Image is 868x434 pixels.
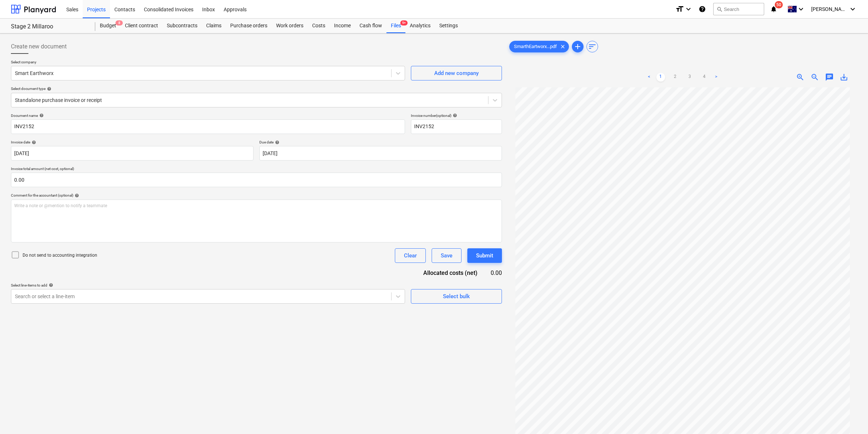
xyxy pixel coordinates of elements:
[645,73,653,82] a: Previous page
[11,146,254,161] input: Invoice date not specified
[712,73,720,82] a: Next page
[121,19,162,33] a: Client contract
[476,251,493,260] div: Submit
[411,66,502,80] button: Add new company
[848,5,857,13] i: keyboard_arrow_down
[11,173,502,187] input: Invoice total amount (net cost, optional)
[797,5,805,13] i: keyboard_arrow_down
[330,19,355,33] a: Income
[770,5,777,13] i: notifications
[11,42,67,51] span: Create new document
[202,19,226,33] a: Claims
[509,41,569,52] div: SmarthEartworx...pdf
[675,5,684,13] i: format_size
[95,19,121,33] div: Budget
[11,166,502,173] p: Invoice total amount (net cost, optional)
[115,20,123,25] span: 8
[443,292,470,301] div: Select bulk
[775,1,783,8] span: 50
[573,42,582,51] span: add
[11,140,254,145] div: Invoice date
[11,86,502,91] div: Select document type
[432,248,462,263] button: Save
[558,42,567,51] span: clear
[700,73,709,82] a: Page 4
[11,119,405,134] input: Document name
[400,20,408,25] span: 9+
[467,248,502,263] button: Submit
[38,113,44,118] span: help
[47,283,53,287] span: help
[713,3,764,15] button: Search
[386,19,405,33] div: Files
[411,289,502,304] button: Select bulk
[259,140,502,145] div: Due date
[11,113,405,118] div: Document name
[395,248,426,263] button: Clear
[162,19,202,33] a: Subcontracts
[796,73,805,82] span: zoom_in
[699,5,706,13] i: Knowledge base
[274,140,279,145] span: help
[825,73,834,82] span: chat
[686,73,694,82] a: Page 3
[30,140,36,145] span: help
[46,87,51,91] span: help
[23,252,97,259] p: Do not send to accounting integration
[810,73,819,82] span: zoom_out
[510,44,561,50] span: SmarthEartworx...pdf
[716,6,722,12] span: search
[411,119,502,134] input: Invoice number
[656,73,665,82] a: Page 1 is your current page
[489,269,502,277] div: 0.00
[11,60,405,66] p: Select company
[11,193,502,198] div: Comment for the accountant (optional)
[407,269,489,277] div: Allocated costs (net)
[11,23,87,31] div: Stage 2 Millaroo
[588,42,597,51] span: sort
[272,19,308,33] a: Work orders
[404,251,417,260] div: Clear
[259,146,502,161] input: Due date not specified
[811,6,848,12] span: [PERSON_NAME]
[840,73,848,82] span: save_alt
[435,19,462,33] a: Settings
[684,5,693,13] i: keyboard_arrow_down
[95,19,121,33] a: Budget8
[441,251,452,260] div: Save
[671,73,680,82] a: Page 2
[226,19,272,33] a: Purchase orders
[11,283,405,288] div: Select line-items to add
[73,193,79,198] span: help
[451,113,457,118] span: help
[411,113,502,118] div: Invoice number (optional)
[355,19,386,33] a: Cash flow
[386,19,405,33] a: Files9+
[434,68,479,78] div: Add new company
[308,19,330,33] a: Costs
[405,19,435,33] a: Analytics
